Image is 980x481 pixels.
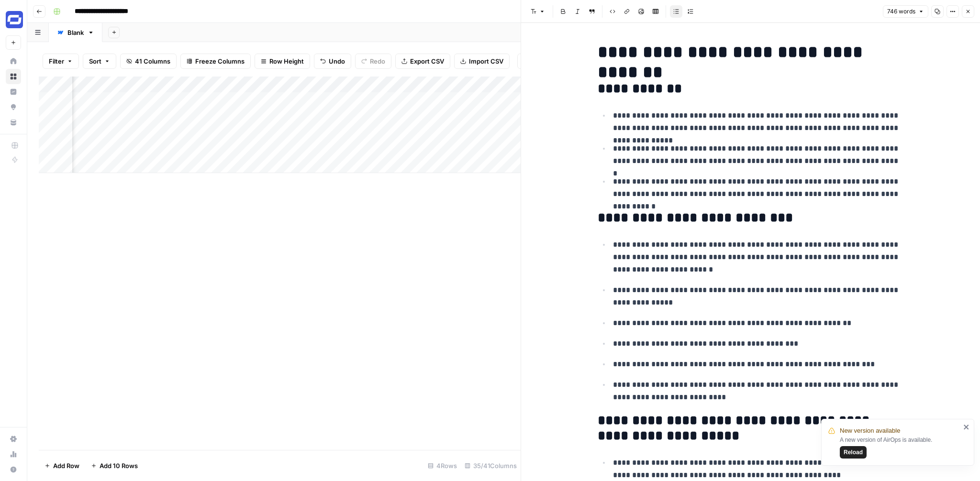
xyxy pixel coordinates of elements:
span: Add Row [53,461,79,470]
span: Undo [329,56,345,66]
a: Your Data [6,115,21,130]
button: Import CSV [454,54,510,69]
button: Row Height [255,54,310,69]
button: Redo [355,54,391,69]
div: 4 Rows [424,458,461,473]
a: Opportunities [6,99,21,115]
button: 41 Columns [120,54,177,69]
span: Import CSV [469,56,503,66]
a: Settings [6,431,21,447]
div: Blank [67,28,84,37]
span: Reload [844,448,863,457]
span: 746 words [887,7,915,16]
button: 746 words [883,5,928,18]
span: Add 10 Rows [100,461,138,470]
span: Filter [49,56,64,66]
button: Undo [314,54,351,69]
a: Insights [6,84,21,99]
span: 41 Columns [135,56,170,66]
button: Freeze Columns [180,54,251,69]
button: Sort [83,54,116,69]
div: A new version of AirOps is available. [840,436,960,459]
div: 35/41 Columns [461,458,521,473]
a: Home [6,54,21,69]
span: Row Height [269,56,304,66]
a: Blank [49,23,102,42]
span: Export CSV [410,56,444,66]
button: close [963,423,970,431]
img: Synthesia Logo [6,11,23,28]
span: Sort [89,56,101,66]
a: Browse [6,69,21,84]
button: Workspace: Synthesia [6,8,21,32]
button: Add 10 Rows [85,458,144,473]
a: Usage [6,447,21,462]
span: Redo [370,56,385,66]
button: Add Row [39,458,85,473]
span: Freeze Columns [195,56,245,66]
button: Help + Support [6,462,21,477]
button: Filter [43,54,79,69]
button: Export CSV [395,54,450,69]
button: Reload [840,446,867,459]
span: New version available [840,426,900,436]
